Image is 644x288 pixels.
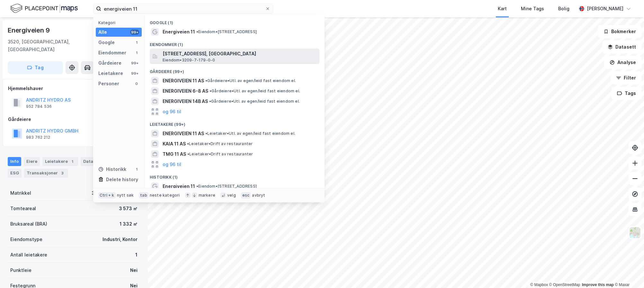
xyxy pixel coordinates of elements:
[8,157,21,166] div: Info
[163,130,204,137] span: ENERGIVEIEN 11 AS
[196,29,198,34] span: •
[81,157,105,166] div: Datasett
[103,236,138,243] div: Industri, Kontor
[150,193,180,198] div: neste kategori
[134,167,139,172] div: 1
[163,161,181,168] button: og 96 til
[98,70,123,77] div: Leietakere
[205,131,207,136] span: •
[24,169,68,178] div: Transaksjoner
[145,117,325,128] div: Leietakere (99+)
[163,182,195,190] span: Energiveien 11
[145,15,325,27] div: Google (1)
[134,50,139,55] div: 1
[187,152,189,156] span: •
[163,140,186,148] span: KAIA 11 AS
[145,64,325,76] div: Gårdeiere (99+)
[187,141,253,146] span: Leietaker • Drift av restauranter
[119,205,138,212] div: 3 573 ㎡
[196,184,257,189] span: Eiendom • [STREET_ADDRESS]
[98,20,142,25] div: Kategori
[241,192,251,199] div: esc
[92,189,138,197] div: 3236-150-403-0-0
[130,71,139,76] div: 99+
[98,165,126,173] div: Historikk
[521,5,544,13] div: Mine Tags
[187,141,189,146] span: •
[8,25,51,35] div: Energiveien 9
[98,28,107,36] div: Alle
[227,193,236,198] div: velg
[163,98,208,105] span: ENERGIVEIEN 14B AS
[163,150,186,158] span: TMG 11 AS
[8,116,140,123] div: Gårdeiere
[98,39,115,46] div: Google
[163,87,208,95] span: ENERGIVEIEN 6-8 AS
[587,5,623,13] div: [PERSON_NAME]
[530,283,548,287] a: Mapbox
[582,283,614,287] a: Improve this map
[101,4,265,14] input: Søk på adresse, matrikkel, gårdeiere, leietakere eller personer
[205,78,207,83] span: •
[163,50,317,58] span: [STREET_ADDRESS], [GEOGRAPHIC_DATA]
[163,77,204,85] span: ENERGIVEIEN 11 AS
[210,88,300,94] span: Gårdeiere • Utl. av egen/leid fast eiendom el.
[139,192,148,199] div: tab
[163,58,215,63] span: Eiendom • 3209-7-179-0-0
[209,99,300,104] span: Gårdeiere • Utl. av egen/leid fast eiendom el.
[26,104,52,109] div: 952 784 536
[24,157,40,166] div: Eiere
[120,220,138,228] div: 1 332 ㎡
[210,88,211,93] span: •
[612,87,641,100] button: Tags
[629,227,641,239] img: Z
[205,78,296,83] span: Gårdeiere • Utl. av egen/leid fast eiendom el.
[8,85,140,92] div: Hjemmelshaver
[130,60,139,66] div: 99+
[8,38,103,53] div: 3520, [GEOGRAPHIC_DATA], [GEOGRAPHIC_DATA]
[145,37,325,49] div: Eiendommer (1)
[558,5,569,13] div: Bolig
[163,28,195,36] span: Energiveien 11
[612,257,644,288] div: Kontrollprogram for chat
[145,170,325,181] div: Historikk (1)
[42,157,78,166] div: Leietakere
[10,220,47,228] div: Bruksareal (BRA)
[205,131,295,136] span: Leietaker • Utl. av egen/leid fast eiendom el.
[69,158,76,165] div: 1
[199,193,215,198] div: markere
[163,108,181,116] button: og 96 til
[134,40,139,45] div: 1
[196,184,198,189] span: •
[10,251,47,259] div: Antall leietakere
[8,61,63,74] button: Tag
[8,169,22,178] div: ESG
[59,170,66,176] div: 3
[98,192,116,199] div: Ctrl + k
[10,236,42,243] div: Eiendomstype
[130,266,138,274] div: Nei
[10,266,31,274] div: Punktleie
[106,176,138,183] div: Delete history
[135,251,138,259] div: 1
[252,193,265,198] div: avbryt
[26,135,50,140] div: 983 762 212
[98,59,121,67] div: Gårdeiere
[209,99,211,104] span: •
[604,56,641,69] button: Analyse
[10,3,78,14] img: logo.f888ab2527a4732fd821a326f86c7f29.svg
[598,25,641,38] button: Bokmerker
[98,80,119,88] div: Personer
[10,205,36,212] div: Tomteareal
[549,283,580,287] a: OpenStreetMap
[187,152,253,157] span: Leietaker • Drift av restauranter
[611,71,641,84] button: Filter
[130,30,139,35] div: 99+
[498,5,507,13] div: Kart
[612,257,644,288] iframe: Chat Widget
[602,41,641,53] button: Datasett
[98,49,126,57] div: Eiendommer
[134,81,139,86] div: 0
[10,189,31,197] div: Matrikkel
[117,193,134,198] div: nytt søk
